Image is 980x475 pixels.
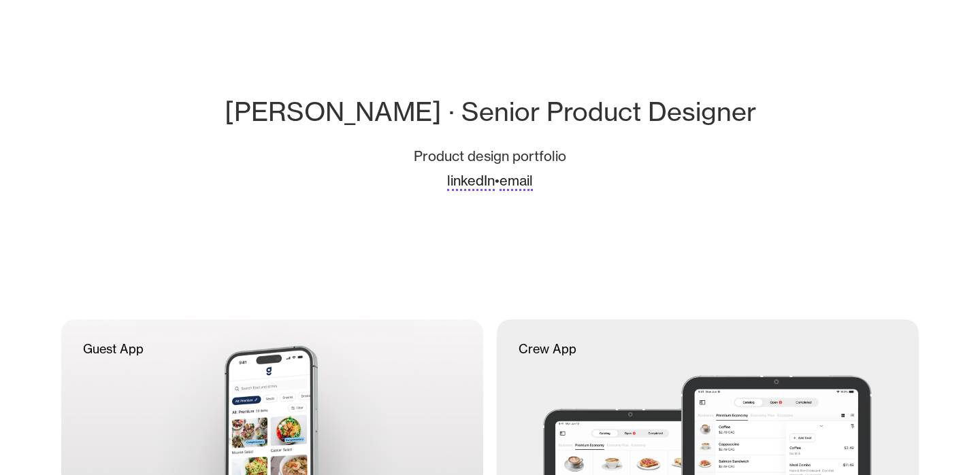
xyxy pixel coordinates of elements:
a: linkedIn [447,172,495,191]
a: email [500,172,533,191]
h1: [PERSON_NAME] · Senior Product Designer [54,92,926,130]
div: • [54,169,926,193]
div: Guest App [83,341,144,357]
div: Crew App [519,341,576,357]
div: Product design portfolio [54,144,926,169]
